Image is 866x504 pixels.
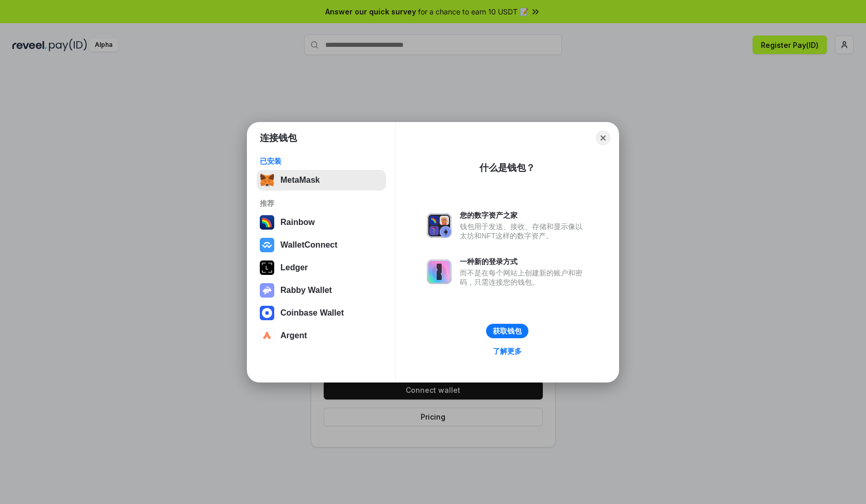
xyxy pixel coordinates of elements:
[460,257,588,266] div: 一种新的登录方式
[260,283,274,298] img: svg+xml,%3Csvg%20xmlns%3D%22http%3A%2F%2Fwww.w3.org%2F2000%2Fsvg%22%20fill%3D%22none%22%20viewBox...
[257,212,386,233] button: Rainbow
[260,215,274,230] img: svg+xml,%3Csvg%20width%3D%22120%22%20height%3D%22120%22%20viewBox%3D%220%200%20120%20120%22%20fil...
[427,259,452,284] img: svg+xml,%3Csvg%20xmlns%3D%22http%3A%2F%2Fwww.w3.org%2F2000%2Fsvg%22%20fill%3D%22none%22%20viewBox...
[260,173,274,187] img: svg+xml,%3Csvg%20fill%3D%22none%22%20height%3D%2233%22%20viewBox%3D%220%200%2035%2033%22%20width%...
[260,260,274,275] img: svg+xml,%3Csvg%20xmlns%3D%22http%3A%2F%2Fwww.w3.org%2F2000%2Fsvg%22%20width%3D%2228%22%20height%3...
[280,331,307,340] div: Argent
[460,222,588,240] div: 钱包用于发送、接收、存储和显示像以太坊和NFT这样的数字资产。
[460,268,588,287] div: 而不是在每个网站上创建新的账户和密码，只需连接您的钱包。
[486,324,528,338] button: 获取钱包
[487,344,528,358] a: 了解更多
[280,176,320,185] div: MetaMask
[479,162,535,174] div: 什么是钱包？
[257,235,386,255] button: WalletConnect
[493,326,522,336] div: 获取钱包
[493,346,522,356] div: 了解更多
[260,132,297,144] h1: 连接钱包
[257,280,386,301] button: Rabby Wallet
[260,157,383,166] div: 已安装
[460,211,588,220] div: 您的数字资产之家
[280,308,344,318] div: Coinbase Wallet
[260,199,383,208] div: 推荐
[260,238,274,252] img: svg+xml,%3Csvg%20width%3D%2228%22%20height%3D%2228%22%20viewBox%3D%220%200%2028%2028%22%20fill%3D...
[280,286,332,295] div: Rabby Wallet
[280,240,338,250] div: WalletConnect
[257,325,386,346] button: Argent
[596,131,610,145] button: Close
[257,303,386,323] button: Coinbase Wallet
[280,218,315,227] div: Rainbow
[257,170,386,190] button: MetaMask
[260,328,274,343] img: svg+xml,%3Csvg%20width%3D%2228%22%20height%3D%2228%22%20viewBox%3D%220%200%2028%2028%22%20fill%3D...
[260,306,274,320] img: svg+xml,%3Csvg%20width%3D%2228%22%20height%3D%2228%22%20viewBox%3D%220%200%2028%2028%22%20fill%3D...
[257,257,386,278] button: Ledger
[280,263,308,272] div: Ledger
[427,213,452,238] img: svg+xml,%3Csvg%20xmlns%3D%22http%3A%2F%2Fwww.w3.org%2F2000%2Fsvg%22%20fill%3D%22none%22%20viewBox...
